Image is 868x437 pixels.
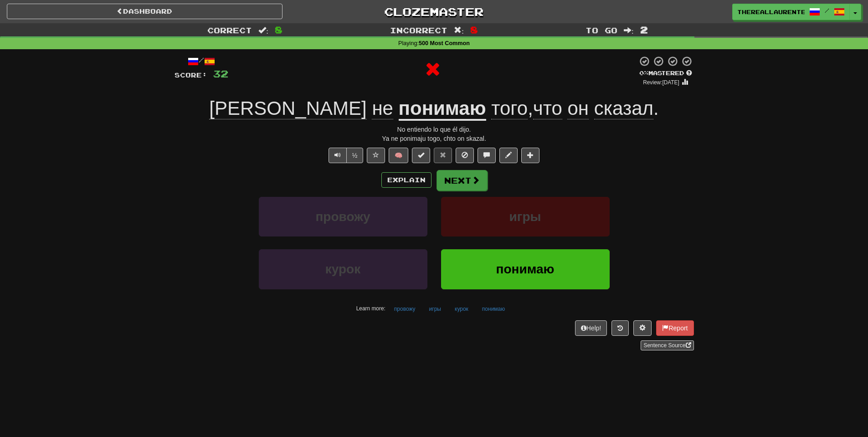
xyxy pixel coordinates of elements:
span: 0 % [639,69,648,77]
button: Play sentence audio (ctl+space) [329,148,347,163]
span: 8 [470,24,478,35]
span: не [372,98,393,119]
div: Text-to-speech controls [327,148,364,163]
span: 32 [213,68,228,79]
span: To go [586,26,617,35]
span: курок [325,262,360,276]
span: что [533,98,562,119]
span: Score: [175,71,207,79]
button: провожу [389,302,421,316]
button: игры [441,197,610,236]
span: игры [509,210,541,224]
button: Ignore sentence (alt+i) [456,148,474,163]
strong: 500 Most Common [419,40,470,46]
small: Review: [DATE] [643,79,679,86]
span: того [491,98,528,119]
span: сказал [594,98,653,119]
button: Next [437,170,488,191]
button: Reset to 0% Mastered (alt+r) [434,148,452,163]
a: Clozemaster [296,4,572,20]
button: Help! [575,320,607,336]
span: он [567,98,589,119]
button: игры [424,302,446,316]
span: / [825,7,829,14]
a: thereallaurente / [732,4,850,20]
button: понимаю [477,302,510,316]
span: 2 [640,24,648,35]
button: курок [259,249,427,289]
button: Round history (alt+y) [611,320,629,336]
button: ½ [346,148,364,163]
span: : [258,26,268,34]
a: Dashboard [7,4,282,19]
span: , . [486,98,659,119]
span: : [624,26,634,34]
button: 🧠 [389,148,408,163]
span: Correct [207,26,252,35]
button: Add to collection (alt+a) [521,148,539,163]
a: Sentence Source [641,340,693,350]
button: Explain [381,172,431,188]
button: Report [656,320,693,336]
div: / [175,56,228,67]
span: понимаю [496,262,555,276]
button: Discuss sentence (alt+u) [478,148,496,163]
button: провожу [259,197,427,236]
span: : [454,26,464,34]
button: Set this sentence to 100% Mastered (alt+m) [412,148,430,163]
span: thereallaurente [737,8,805,16]
span: Incorrect [390,26,447,35]
div: No entiendo lo que él dijo. [175,125,694,134]
span: [PERSON_NAME] [209,98,366,119]
small: Learn more: [356,305,385,312]
div: Mastered [637,69,694,77]
button: курок [450,302,473,316]
span: провожу [315,210,370,224]
u: понимаю [399,98,486,121]
button: Edit sentence (alt+d) [499,148,518,163]
span: 8 [275,24,282,35]
button: Favorite sentence (alt+f) [367,148,385,163]
button: понимаю [441,249,610,289]
div: Ya ne ponimaju togo, chto on skazal. [175,134,694,143]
